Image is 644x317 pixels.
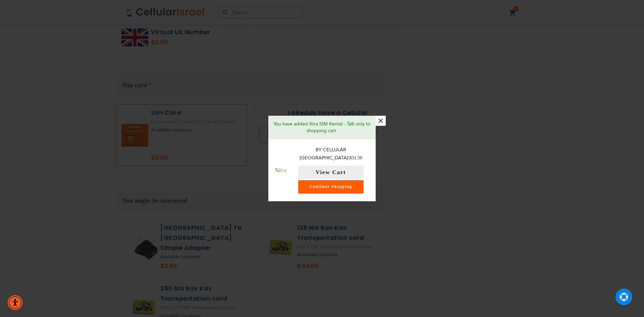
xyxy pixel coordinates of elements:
[298,166,364,179] button: View Cart
[350,155,363,160] span: $31.50
[8,295,22,310] div: Accessibility Menu
[273,121,371,134] p: You have added Xtra SIM Rental - Talk only to shopping cart.
[293,146,369,162] p: By Cellular [GEOGRAPHIC_DATA]:
[376,116,386,126] button: ×
[298,180,364,194] a: Continue Shopping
